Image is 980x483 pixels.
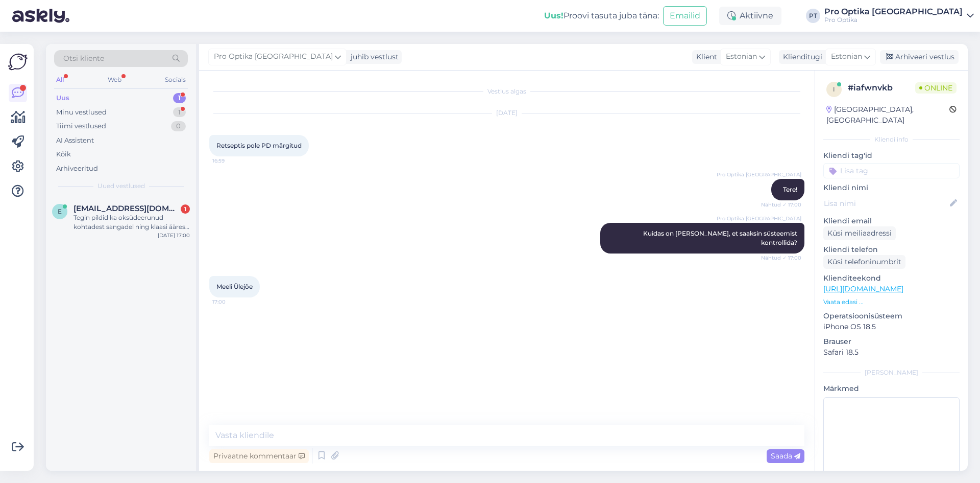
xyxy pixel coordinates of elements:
p: Märkmed [823,383,960,394]
span: Nähtud ✓ 17:00 [761,254,801,262]
div: [GEOGRAPHIC_DATA], [GEOGRAPHIC_DATA] [826,104,949,126]
img: Askly Logo [8,52,28,72]
div: All [54,73,66,86]
div: Web [106,73,124,86]
div: Küsi telefoninumbrit [823,255,905,269]
div: 1 [181,204,190,214]
div: AI Assistent [56,135,94,146]
div: Klienditugi [779,52,822,62]
div: Minu vestlused [56,107,107,118]
div: Aktiivne [719,7,781,25]
span: Pro Optika [GEOGRAPHIC_DATA] [717,171,801,178]
span: i [833,85,835,93]
p: Kliendi email [823,216,960,226]
span: elikosillamaa@gmail.com [73,204,180,213]
span: Pro Optika [GEOGRAPHIC_DATA] [214,51,333,62]
div: [DATE] [209,108,804,118]
p: Brauser [823,336,960,347]
div: Socials [163,73,188,86]
div: Küsi meiliaadressi [823,226,896,240]
span: 17:00 [212,298,251,306]
div: Uus [56,93,69,103]
div: Pro Optika [824,16,963,24]
span: Kuidas on [PERSON_NAME], et saaksin süsteemist kontrollida? [643,229,799,246]
p: Safari 18.5 [823,347,960,358]
div: Pro Optika [GEOGRAPHIC_DATA] [824,8,963,16]
div: Arhiveeri vestlus [880,50,959,64]
span: Uued vestlused [97,181,145,191]
p: Kliendi tag'id [823,150,960,161]
div: Vestlus algas [209,87,804,96]
p: Kliendi telefon [823,244,960,255]
div: Tegin pildid ka oksüdeerunud kohtadest sangadel ning klaasi ääres. Kulumist on [PERSON_NAME] pild... [73,213,190,232]
input: Lisa tag [823,163,960,178]
a: Pro Optika [GEOGRAPHIC_DATA]Pro Optika [824,8,974,24]
span: Otsi kliente [63,53,104,64]
div: Arhiveeritud [56,164,98,174]
button: Emailid [663,6,707,26]
b: Uus! [544,11,563,20]
p: Vaata edasi ... [823,297,960,307]
div: [PERSON_NAME] [823,368,960,377]
input: Lisa nimi [824,198,948,209]
span: Nähtud ✓ 17:00 [761,201,801,209]
span: Pro Optika [GEOGRAPHIC_DATA] [717,215,801,222]
span: Online [915,82,957,94]
div: 1 [173,93,186,103]
span: Estonian [831,51,862,62]
span: 16:59 [212,157,251,165]
span: Retseptis pole PD märgitud [216,142,302,149]
div: Proovi tasuta juba täna: [544,10,659,22]
p: Klienditeekond [823,273,960,284]
div: PT [806,9,820,23]
div: Klient [692,52,717,62]
div: # iafwnvkb [848,82,915,94]
div: Tiimi vestlused [56,121,106,131]
p: Kliendi nimi [823,182,960,193]
div: [DATE] 17:00 [158,232,190,239]
span: e [58,208,62,215]
span: Saada [771,451,800,461]
p: Operatsioonisüsteem [823,311,960,321]
a: [URL][DOMAIN_NAME] [823,284,903,293]
div: Kliendi info [823,135,960,144]
div: Kõik [56,149,71,159]
div: 1 [173,107,186,118]
span: Meeli Ülejõe [216,283,253,290]
span: Tere! [783,186,797,193]
div: 0 [171,121,186,131]
div: juhib vestlust [347,52,399,62]
div: Privaatne kommentaar [209,449,309,463]
span: Estonian [726,51,757,62]
p: iPhone OS 18.5 [823,321,960,332]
